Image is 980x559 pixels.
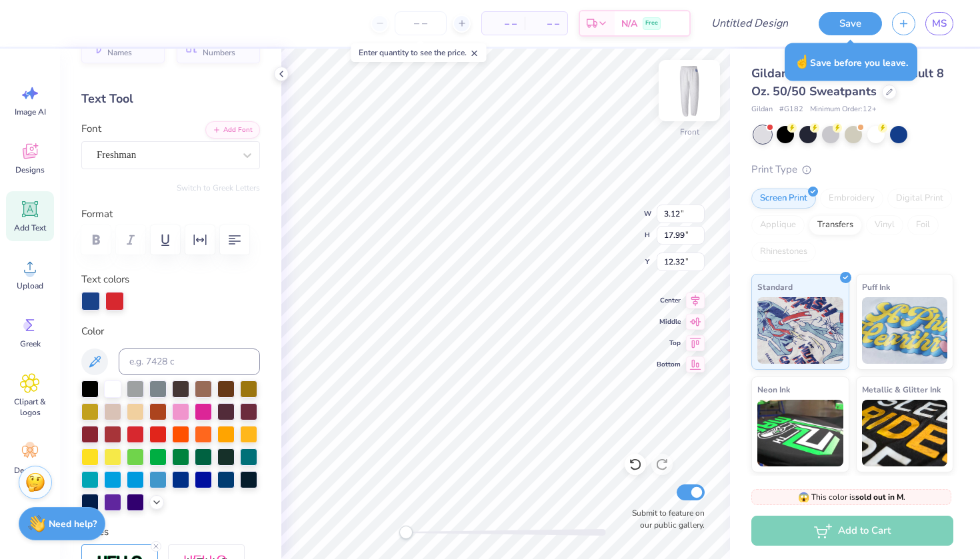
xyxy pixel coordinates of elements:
div: Screen Print [751,189,816,209]
span: ☝️ [794,53,810,71]
div: Vinyl [866,215,903,235]
div: Front [680,126,699,138]
div: Text Tool [81,90,260,108]
button: Switch to Greek Letters [177,183,260,193]
div: Transfers [809,215,862,235]
span: Designs [15,165,45,175]
span: Greek [20,338,41,349]
span: # G182 [779,104,803,115]
span: – – [533,17,559,31]
span: Free [645,19,658,28]
label: Format [81,207,260,222]
span: Gildan [751,104,773,115]
div: Embroidery [820,189,883,209]
label: Font [81,121,101,137]
span: MS [932,16,947,31]
strong: sold out in M [855,492,903,502]
span: Decorate [14,465,46,476]
span: Center [657,295,681,306]
span: Add Text [14,223,46,233]
span: Gildan Adult Heavy Blend Adult 8 Oz. 50/50 Sweatpants [751,65,944,99]
div: Applique [751,215,805,235]
span: Bottom [657,359,681,370]
span: Puff Ink [862,280,890,294]
span: Middle [657,316,681,327]
div: Rhinestones [751,242,816,262]
span: Clipart & logos [8,396,52,418]
span: Personalized Numbers [203,39,252,57]
button: Add Font [205,121,260,139]
img: Front [663,64,716,117]
button: Save [819,12,882,35]
div: Accessibility label [399,526,413,539]
span: – – [490,17,517,31]
a: MS [925,12,953,35]
label: Submit to feature on our public gallery. [625,507,705,531]
div: Print Type [751,162,953,177]
span: Personalized Names [107,39,157,57]
span: Image AI [15,107,46,117]
label: Color [81,324,260,339]
img: Neon Ink [757,400,843,466]
span: Standard [757,280,793,294]
div: Foil [907,215,939,235]
span: Neon Ink [757,382,790,396]
div: Save before you leave. [785,43,917,81]
input: – – [395,11,447,35]
label: Text colors [81,272,129,287]
span: Upload [17,280,43,291]
strong: Need help? [49,518,97,530]
span: 😱 [798,491,809,504]
span: Minimum Order: 12 + [810,104,877,115]
img: Metallic & Glitter Ink [862,400,948,466]
input: Untitled Design [701,10,799,37]
img: Standard [757,297,843,364]
div: Digital Print [887,189,952,209]
img: Puff Ink [862,297,948,364]
span: Metallic & Glitter Ink [862,382,941,396]
span: N/A [621,17,637,31]
div: Enter quantity to see the price. [351,43,487,62]
span: This color is . [798,491,905,503]
input: e.g. 7428 c [119,348,260,375]
span: Top [657,338,681,348]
